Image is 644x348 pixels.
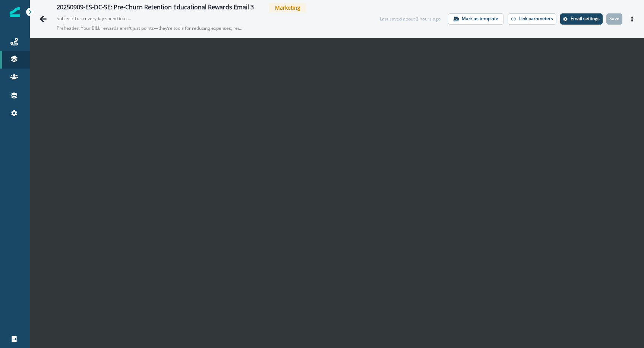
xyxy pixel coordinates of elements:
button: Link parameters [508,13,556,25]
div: Last saved about 2 hours ago [380,16,441,22]
button: Mark as template [448,13,504,25]
p: Preheader: Your BILL rewards aren’t just points—they’re tools for reducing expenses, reinvesting ... [57,22,243,35]
p: Link parameters [519,16,553,21]
span: Marketing [269,3,306,12]
img: Inflection [10,7,20,17]
div: 20250909-ES-DC-SE: Pre-Churn Retention Educational Rewards Email 3 [57,4,254,12]
button: Settings [560,13,603,25]
p: Save [609,16,619,21]
button: Go back [36,12,51,26]
button: Actions [626,13,638,25]
button: Save [606,13,622,25]
p: Mark as template [462,16,498,21]
p: Subject: Turn everyday spend into real business value 🚀 [57,12,131,22]
p: Email settings [571,16,600,21]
